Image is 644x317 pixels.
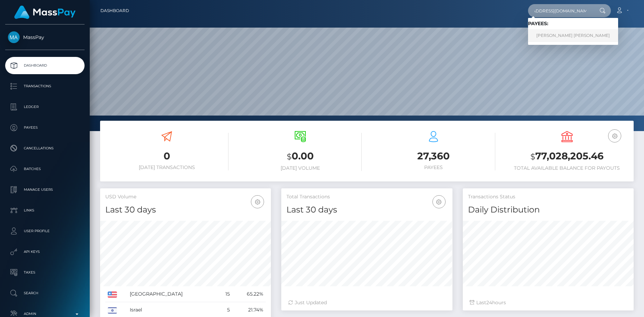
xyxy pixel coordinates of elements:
td: 15 [218,286,232,302]
span: MassPay [5,34,85,40]
h6: Total Available Balance for Payouts [506,165,629,171]
a: Dashboard [100,3,129,18]
p: Payees [8,122,82,133]
h4: Last 30 days [286,204,447,216]
h3: 0.00 [239,149,362,164]
a: Transactions [5,78,85,95]
p: Cancellations [8,143,82,153]
a: User Profile [5,222,85,240]
a: Links [5,202,85,219]
a: Payees [5,119,85,136]
a: Cancellations [5,140,85,157]
h3: 0 [105,149,228,163]
p: Taxes [8,267,82,278]
p: Links [8,205,82,216]
div: Just Updated [288,299,445,306]
a: Manage Users [5,181,85,198]
p: Batches [8,164,82,174]
a: Dashboard [5,57,85,74]
input: Search... [528,4,593,17]
img: IL.png [108,307,117,314]
a: API Keys [5,243,85,260]
a: Taxes [5,264,85,281]
p: Search [8,288,82,298]
a: Search [5,285,85,302]
small: $ [287,152,292,161]
h5: Transactions Status [468,194,628,200]
h3: 77,028,205.46 [506,149,629,164]
p: User Profile [8,226,82,236]
p: API Keys [8,247,82,257]
a: [PERSON_NAME] [PERSON_NAME] [528,29,618,42]
div: Last hours [470,299,627,306]
p: Dashboard [8,60,82,71]
p: Manage Users [8,185,82,195]
h5: Total Transactions [286,194,447,200]
h6: Payees: [528,21,618,27]
a: Ledger [5,98,85,116]
h6: [DATE] Transactions [105,165,228,170]
td: [GEOGRAPHIC_DATA] [127,286,218,302]
h4: Daily Distribution [468,204,628,216]
small: $ [530,152,535,161]
img: MassPay [8,31,20,43]
a: Batches [5,160,85,178]
span: 24 [486,299,492,306]
h6: [DATE] Volume [239,165,362,171]
h6: Payees [372,165,495,170]
td: 65.22% [232,286,266,302]
p: Transactions [8,81,82,91]
p: Ledger [8,102,82,112]
img: MassPay Logo [14,6,76,19]
img: US.png [108,291,117,298]
h5: USD Volume [105,194,266,200]
h4: Last 30 days [105,204,266,216]
h3: 27,360 [372,149,495,163]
